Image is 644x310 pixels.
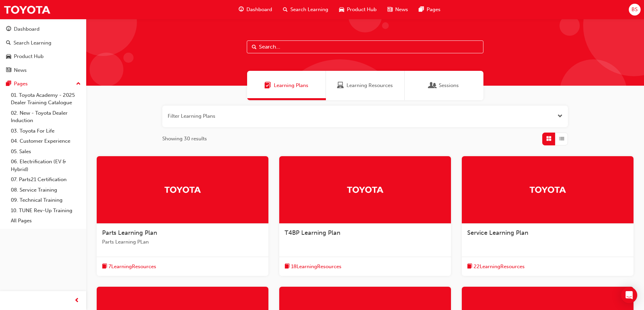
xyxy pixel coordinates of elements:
span: News [395,6,408,13]
a: 01. Toyota Academy - 2025 Dealer Training Catalogue [8,90,84,108]
a: 02. New - Toyota Dealer Induction [8,108,84,126]
span: Search [252,43,257,51]
a: pages-iconPages [413,3,446,17]
button: BS [629,4,641,16]
button: Pages [3,78,84,90]
span: search-icon [6,40,11,46]
div: Pages [14,80,28,88]
span: Learning Resources [337,82,344,89]
a: Learning PlansLearning Plans [247,71,326,100]
button: book-icon7LearningResources [102,262,156,271]
a: 09. Technical Training [8,195,84,205]
span: Search Learning [290,6,328,13]
a: TrakParts Learning PlanParts Learning PLanbook-icon7LearningResources [97,156,268,276]
span: Dashboard [246,6,272,13]
a: guage-iconDashboard [233,3,278,17]
a: Dashboard [3,23,84,35]
span: Showing 30 results [162,135,207,143]
span: BS [631,6,638,13]
span: news-icon [387,5,392,14]
span: book-icon [467,262,472,271]
span: guage-icon [239,5,244,14]
a: 07. Parts21 Certification [8,174,84,185]
a: 03. Toyota For Life [8,126,84,136]
span: 7 Learning Resources [109,263,156,271]
a: car-iconProduct Hub [334,3,382,17]
a: news-iconNews [382,3,413,17]
a: 06. Electrification (EV & Hybrid) [8,157,84,174]
a: 10. TUNE Rev-Up Training [8,205,84,216]
a: search-iconSearch Learning [278,3,334,17]
span: guage-icon [6,26,11,32]
button: DashboardSearch LearningProduct HubNews [3,22,84,78]
a: 04. Customer Experience [8,136,84,146]
span: 18 Learning Resources [291,263,341,271]
span: book-icon [102,262,107,271]
a: SessionsSessions [405,71,483,100]
a: Product Hub [3,50,84,63]
div: Search Learning [14,39,51,47]
div: Product Hub [14,53,44,60]
a: 08. Service Training [8,185,84,195]
span: Parts Learning PLan [102,238,263,246]
input: Search... [247,40,483,53]
div: Dashboard [14,25,40,33]
div: News [14,66,27,74]
span: Sessions [439,82,459,89]
span: book-icon [285,262,290,271]
a: TrakService Learning Planbook-icon22LearningResources [462,156,634,276]
img: Trak [3,2,51,17]
span: Parts Learning Plan [102,229,157,236]
button: book-icon22LearningResources [467,262,525,271]
span: car-icon [339,5,344,14]
span: Learning Resources [347,82,393,89]
a: News [3,64,84,77]
span: pages-icon [419,5,424,14]
span: 22 Learning Resources [474,263,525,271]
a: Learning ResourcesLearning Resources [326,71,405,100]
span: List [559,135,564,143]
span: Learning Plans [274,82,308,89]
span: up-icon [76,80,81,88]
span: T4BP Learning Plan [285,229,340,236]
span: Grid [546,135,551,143]
a: All Pages [8,216,84,226]
a: Search Learning [3,37,84,49]
div: Open Intercom Messenger [621,287,637,303]
span: Service Learning Plan [467,229,528,236]
span: Pages [427,6,440,13]
span: Sessions [429,82,436,89]
img: Trak [347,184,384,195]
span: prev-icon [74,297,79,305]
img: Trak [164,184,201,195]
span: search-icon [283,5,288,14]
img: Trak [529,184,566,195]
a: 05. Sales [8,146,84,157]
a: TrakT4BP Learning Planbook-icon18LearningResources [279,156,451,276]
span: Product Hub [347,6,377,13]
button: Open the filter [557,112,563,120]
span: news-icon [6,67,11,74]
span: car-icon [6,54,11,60]
button: book-icon18LearningResources [285,262,341,271]
span: pages-icon [6,81,11,87]
span: Learning Plans [264,82,271,89]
